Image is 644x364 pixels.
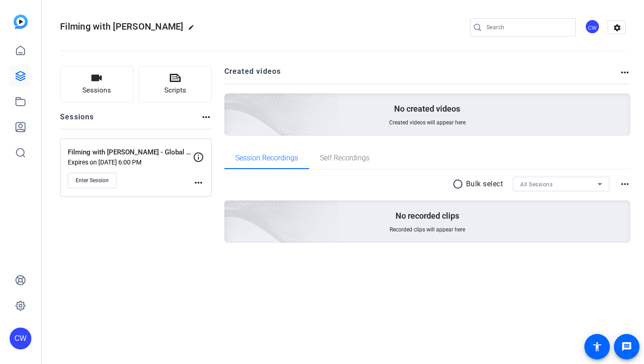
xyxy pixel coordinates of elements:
mat-icon: accessibility [592,341,603,352]
img: blue-gradient.svg [14,15,28,29]
mat-icon: more_horiz [201,112,212,123]
p: No created videos [394,103,460,114]
mat-icon: more_horiz [193,177,204,188]
mat-icon: radio_button_unchecked [452,179,466,190]
p: Filming with [PERSON_NAME] - Global Youth Voices [68,147,193,158]
span: Scripts [164,85,186,96]
div: CW [585,19,600,34]
p: Expires on [DATE] 6:00 PM [68,159,193,166]
h2: Created videos [224,66,620,84]
mat-icon: more_horiz [619,67,630,78]
p: No recorded clips [396,210,459,221]
span: All Sessions [520,181,553,188]
span: Sessions [82,85,111,96]
p: Bulk select [466,179,503,190]
button: Scripts [139,66,212,103]
ngx-avatar: Claire Williams [585,19,601,35]
button: Sessions [60,66,133,103]
span: Created videos will appear here [389,119,466,126]
mat-icon: edit [188,24,199,35]
mat-icon: message [621,341,632,352]
img: embarkstudio-empty-session.png [122,110,340,308]
input: Search [487,22,568,33]
span: Enter Session [76,177,109,184]
button: Enter Session [68,173,117,188]
span: Recorded clips will appear here [390,226,465,233]
mat-icon: more_horiz [619,179,630,190]
img: Creted videos background [122,3,340,201]
h2: Sessions [60,112,94,129]
mat-icon: settings [608,21,626,35]
div: CW [10,328,31,349]
span: Filming with [PERSON_NAME] [60,21,183,32]
span: Self Recordings [320,154,370,162]
span: Session Recordings [235,154,298,162]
